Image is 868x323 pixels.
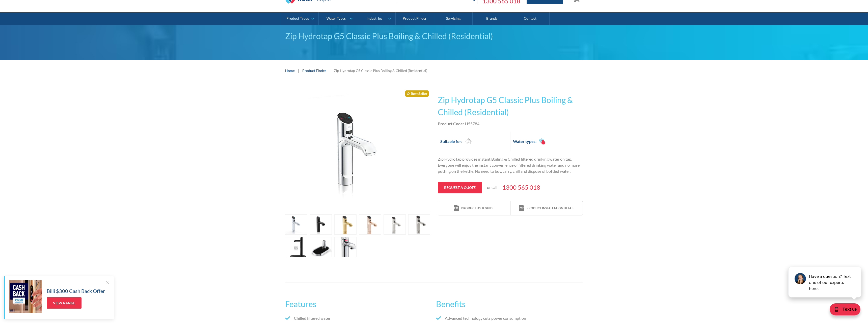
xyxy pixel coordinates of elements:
a: Industries [357,12,395,25]
div: Product user guide [461,206,494,210]
a: open lightbox [285,89,430,212]
a: Water Types [319,12,357,25]
a: open lightbox [384,214,406,235]
li: Advanced technology cuts power consumption [436,315,583,321]
a: print iconProduct user guide [438,201,510,215]
div: Product installation detail [527,206,574,210]
p: or call [487,184,497,190]
a: Product Finder [396,12,434,25]
div: | [297,67,300,73]
div: Zip Hydrotap G5 Classic Plus Boiling & Chilled (Residential) [334,68,427,73]
a: Servicing [434,12,473,25]
a: open lightbox [334,214,357,235]
a: View Range [47,297,82,309]
div: H55784 [465,121,479,127]
strong: Product Code: [438,121,464,126]
a: Product Types [280,12,318,25]
div: Product Types [286,16,309,21]
li: Chilled filtered water [285,315,432,321]
img: Zip Hydrotap G5 Classic Plus Boiling & Chilled (Residential) [308,89,408,212]
iframe: podium webchat widget prompt [782,250,868,304]
img: print icon [519,205,524,212]
a: Home [285,68,295,73]
div: Best Seller [405,90,429,97]
a: open lightbox [408,214,430,235]
p: Zip HydroTap provides instant Boiling & Chilled filtered drinking water on tap. Everyone will enj... [438,156,583,174]
a: open lightbox [285,214,307,235]
h2: Suitable for: [440,138,462,144]
a: 1300 565 018 [502,183,540,192]
div: Zip Hydrotap G5 Classic Plus Boiling & Chilled (Residential) [285,30,583,42]
a: open lightbox [359,214,381,235]
h2: Water types: [513,138,536,144]
h2: Features [285,298,432,310]
img: print icon [454,205,459,212]
a: open lightbox [310,237,332,257]
a: Request a quote [438,182,482,193]
h5: Billi $300 Cash Back Offer [47,287,105,295]
h2: Benefits [436,298,583,310]
iframe: podium webchat widget bubble [818,298,868,323]
a: Product Finder [302,68,326,73]
a: open lightbox [334,237,357,257]
a: print iconProduct installation detail [510,201,583,215]
div: Industries [367,16,382,21]
a: open lightbox [285,237,307,257]
a: open lightbox [310,214,332,235]
a: Contact [511,12,549,25]
div: | [329,67,331,73]
div: Water Types [327,16,346,21]
h1: Zip Hydrotap G5 Classic Plus Boiling & Chilled (Residential) [438,94,583,118]
img: Billi $300 Cash Back Offer [9,280,42,313]
a: Brands [473,12,511,25]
